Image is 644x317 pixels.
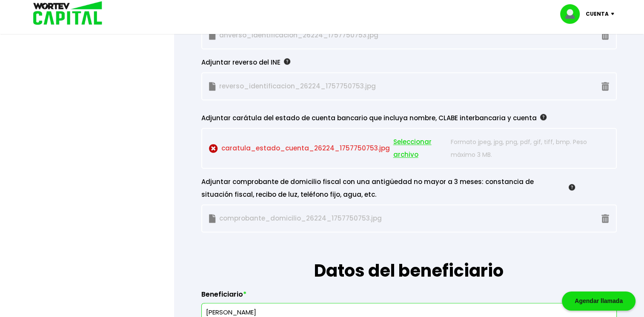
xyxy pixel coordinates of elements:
[209,214,216,223] img: gray-file.d3045238.svg
[209,80,447,93] p: reverso_identificacion_26224_1757750753.jpg
[209,82,216,91] img: gray-file.d3045238.svg
[201,112,575,125] div: Adjuntar carátula del estado de cuenta bancario que incluya nombre, CLABE interbancaria y cuenta
[209,136,447,161] p: caratula_estado_cuenta_26224_1757750753.jpg
[562,292,635,311] div: Agendar llamada
[201,232,617,283] h1: Datos del beneficiario
[201,175,575,201] div: Adjuntar comprobante de domicilio fiscal con una antigüedad no mayor a 3 meses: constancia de sit...
[201,56,575,69] div: Adjuntar reverso del INE
[209,31,216,40] img: gray-file.d3045238.svg
[601,82,609,91] img: gray-trash.dd83e1a4.svg
[540,114,547,120] img: gfR76cHglkPwleuBLjWdxeZVvX9Wp6JBDmjRYY8JYDQn16A2ICN00zLTgIroGa6qie5tIuWH7V3AapTKqzv+oMZsGfMUqL5JM...
[209,144,218,153] img: cross-circle.ce22fdcf.svg
[209,212,447,225] p: comprobante_domicilio_26224_1757750753.jpg
[393,136,447,161] span: Seleccionar archivo
[586,8,609,20] p: Cuenta
[209,29,447,42] p: anverso_identificacion_26224_1757750753.jpg
[601,214,609,223] img: gray-trash.dd83e1a4.svg
[569,184,575,190] img: gfR76cHglkPwleuBLjWdxeZVvX9Wp6JBDmjRYY8JYDQn16A2ICN00zLTgIroGa6qie5tIuWH7V3AapTKqzv+oMZsGfMUqL5JM...
[201,290,617,303] label: Beneficiario
[609,13,620,15] img: icon-down
[560,4,586,24] img: profile-image
[451,136,609,161] p: Formato jpeg, jpg, png, pdf, gif, tiff, bmp. Peso máximo 3 MB.
[284,58,290,65] img: gfR76cHglkPwleuBLjWdxeZVvX9Wp6JBDmjRYY8JYDQn16A2ICN00zLTgIroGa6qie5tIuWH7V3AapTKqzv+oMZsGfMUqL5JM...
[601,31,609,40] img: gray-trash.dd83e1a4.svg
